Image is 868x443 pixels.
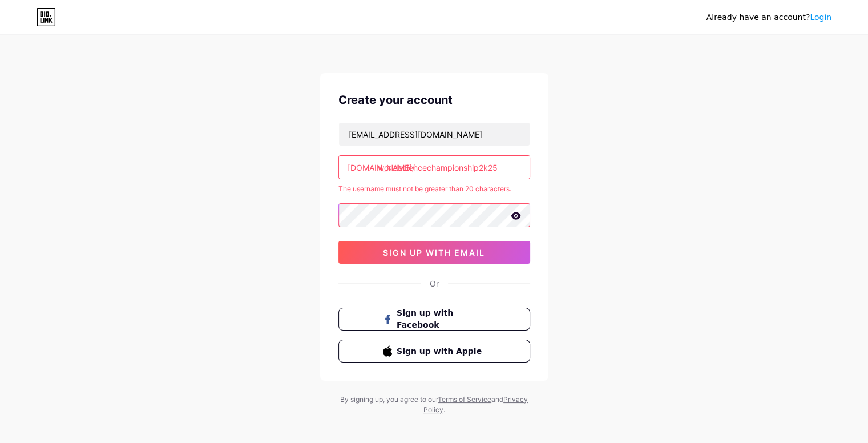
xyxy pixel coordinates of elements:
[338,91,530,108] div: Create your account
[397,345,485,357] span: Sign up with Apple
[338,241,530,264] button: sign up with email
[706,11,831,23] div: Already have an account?
[430,277,439,289] div: Or
[810,13,831,22] a: Login
[383,248,485,257] span: sign up with email
[338,184,530,194] div: The username must not be greater than 20 characters.
[338,308,530,331] button: Sign up with Facebook
[338,340,530,363] button: Sign up with Apple
[339,156,530,179] input: username
[348,162,415,174] div: [DOMAIN_NAME]/
[397,307,485,331] span: Sign up with Facebook
[337,394,531,415] div: By signing up, you agree to our and .
[438,395,491,404] a: Terms of Service
[339,123,530,146] input: Email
